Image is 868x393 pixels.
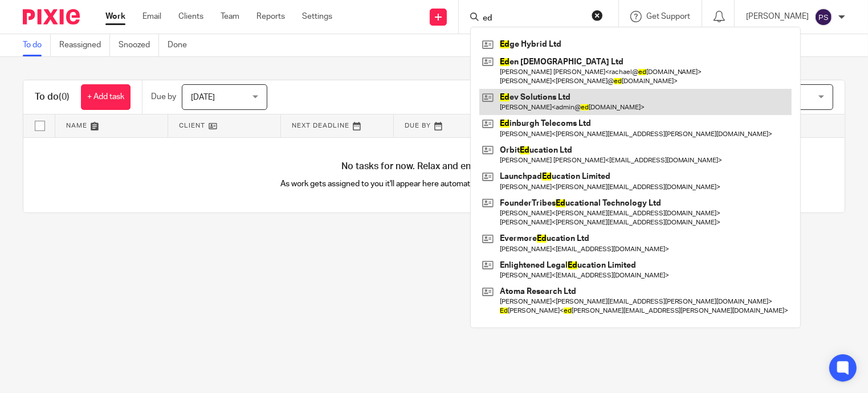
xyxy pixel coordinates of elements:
h4: No tasks for now. Relax and enjoy your day! [23,161,845,173]
a: Settings [302,11,332,22]
a: + Add task [81,84,131,110]
span: Get Support [646,13,690,21]
img: svg%3E [814,8,833,26]
input: Search [482,14,584,24]
a: Reassigned [59,34,110,56]
a: Clients [178,11,203,22]
a: Email [142,11,161,22]
p: [PERSON_NAME] [746,11,809,22]
a: Team [221,11,239,22]
a: Reports [256,11,285,22]
a: Done [168,34,195,56]
span: (0) [59,92,70,101]
a: To do [23,34,51,56]
img: Pixie [23,9,80,24]
p: Due by [151,91,176,103]
button: Clear [592,10,603,21]
p: As work gets assigned to you it'll appear here automatically, helping you stay organised. [229,178,639,190]
a: Work [105,11,125,22]
h1: To do [35,91,70,103]
span: [DATE] [191,93,215,101]
a: Snoozed [119,34,159,56]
